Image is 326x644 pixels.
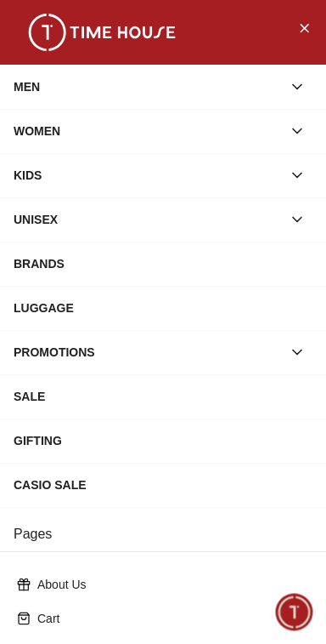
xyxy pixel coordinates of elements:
[14,470,312,500] div: CASIO SALE
[14,381,312,412] div: SALE
[14,71,282,102] div: MEN
[14,248,312,279] div: BRANDS
[37,576,302,593] p: About Us
[14,425,312,456] div: GIFTING
[14,116,282,146] div: WOMEN
[17,14,187,51] img: ...
[14,293,312,323] div: LUGGAGE
[14,204,282,235] div: UNISEX
[14,160,282,191] div: KIDS
[14,337,282,368] div: PROMOTIONS
[276,594,313,631] div: Chat Widget
[37,610,302,627] p: Cart
[290,14,318,41] button: Close Menu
